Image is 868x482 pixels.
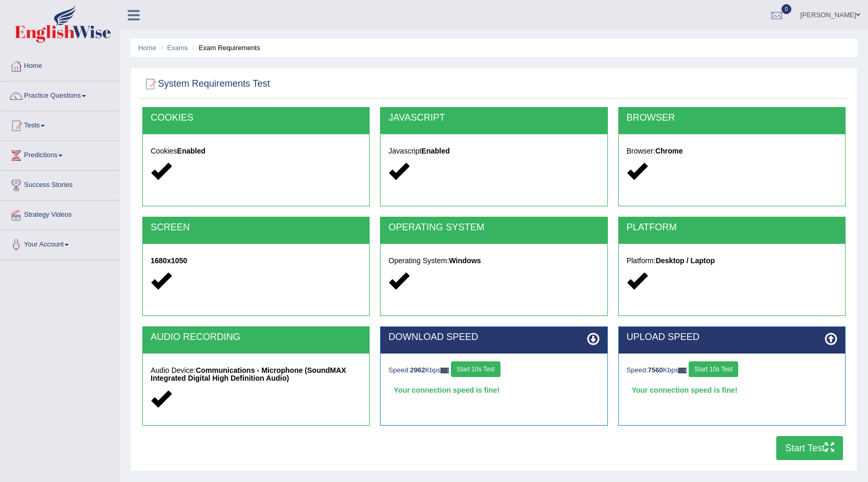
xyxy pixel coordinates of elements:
h2: AUDIO RECORDING [151,332,361,343]
div: Speed: Kbps [388,361,599,380]
strong: Enabled [421,147,449,155]
h2: BROWSER [627,113,837,123]
button: Start Test [776,436,843,460]
a: Your Account [1,230,119,256]
a: Home [1,52,119,78]
strong: Communications - Microphone (SoundMAX Integrated Digital High Definition Audio) [151,366,346,382]
strong: Windows [449,256,481,265]
h2: UPLOAD SPEED [627,332,837,343]
button: Start 10s Test [689,361,738,377]
a: Exams [167,44,188,52]
strong: 2962 [410,366,425,374]
h2: JAVASCRIPT [388,113,599,123]
strong: Enabled [177,147,205,155]
h2: SCREEN [151,222,361,233]
h5: Browser: [627,147,837,155]
h5: Javascript [388,147,599,155]
div: Speed: Kbps [627,361,837,380]
strong: 1680x1050 [151,256,187,265]
a: Home [138,44,156,52]
strong: Desktop / Laptop [656,256,715,265]
span: 0 [781,4,792,14]
h5: Cookies [151,147,361,155]
button: Start 10s Test [451,361,500,377]
img: ajax-loader-fb-connection.gif [441,368,449,373]
a: Strategy Videos [1,201,119,227]
a: Practice Questions [1,81,119,108]
a: Predictions [1,141,119,167]
img: ajax-loader-fb-connection.gif [678,368,687,373]
h2: PLATFORM [627,222,837,233]
h5: Audio Device: [151,367,361,383]
li: Exam Requirements [190,43,260,53]
h2: DOWNLOAD SPEED [388,332,599,343]
div: Your connection speed is fine! [388,382,599,398]
h5: Operating System: [388,257,599,265]
h2: COOKIES [151,113,361,123]
h2: OPERATING SYSTEM [388,222,599,233]
h2: System Requirements Test [142,76,270,92]
strong: 7560 [648,366,663,374]
strong: Chrome [655,147,683,155]
div: Your connection speed is fine! [627,382,837,398]
a: Success Stories [1,171,119,197]
h5: Platform: [627,257,837,265]
a: Tests [1,111,119,137]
